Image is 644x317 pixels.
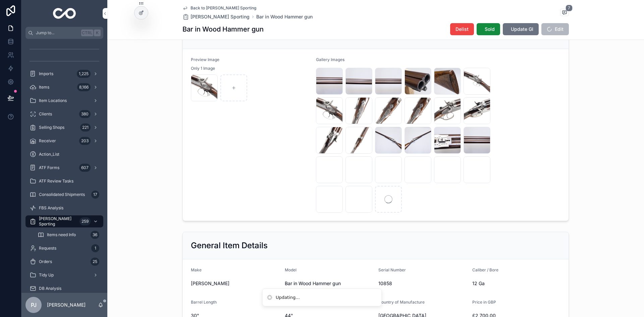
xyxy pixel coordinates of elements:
[79,217,91,225] div: 259
[25,162,103,174] a: ATF Forms607
[39,98,67,103] span: Item Locations
[91,244,99,252] div: 1
[39,259,52,264] span: Orders
[485,26,495,33] span: Sold
[39,165,59,170] span: ATF Forms
[39,246,56,251] span: Requests
[39,152,59,157] span: Action_List
[39,85,49,90] span: Items
[34,229,103,241] a: Items need Info36
[39,272,54,278] span: Tidy Up
[91,231,99,239] div: 36
[191,280,279,287] span: [PERSON_NAME]
[25,242,103,254] a: Requests1
[53,8,76,19] img: App logo
[80,123,91,131] div: 221
[378,267,406,272] span: Serial Number
[472,267,498,272] span: Caliber / Bore
[21,39,107,293] div: scrollable content
[472,300,496,305] span: Price in GBP
[39,71,53,76] span: Imports
[79,137,91,145] div: 203
[25,175,103,187] a: ATF Review Tasks
[191,267,202,272] span: Make
[285,267,297,272] span: Model
[25,135,103,147] a: Receiver203
[25,81,103,93] a: Items8,166
[25,148,103,160] a: Action_List
[182,13,250,20] a: [PERSON_NAME] Sporting
[39,178,73,184] span: ATF Review Tasks
[191,300,217,305] span: Barrel Length
[47,232,76,237] span: Items need Info
[503,23,539,35] button: Update GI
[47,302,86,308] p: [PERSON_NAME]
[25,282,103,295] a: DB Analysis
[39,111,52,117] span: Clients
[25,202,103,214] a: FBS Analysis
[91,258,99,266] div: 25
[25,269,103,281] a: Tidy Up
[25,121,103,134] a: Selling Shops221
[191,57,219,62] span: Preview Image
[39,138,56,144] span: Receiver
[79,110,91,118] div: 380
[560,9,569,17] button: 7
[511,26,533,33] span: Update GI
[39,125,64,130] span: Selling Shops
[39,286,61,291] span: DB Analysis
[39,192,85,197] span: Consolidated Shipments
[378,300,425,305] span: Country of Manufacture
[285,280,373,287] span: Bar in Wood Hammer gun
[79,164,91,172] div: 607
[191,13,250,20] span: [PERSON_NAME] Sporting
[276,294,300,301] div: Updating...
[25,95,103,107] a: Item Locations
[191,240,268,251] h2: General Item Details
[378,280,467,287] span: 10858
[95,30,100,36] span: K
[25,256,103,268] a: Orders25
[450,23,474,35] button: Delist
[191,5,256,11] span: Back to [PERSON_NAME] Sporting
[25,108,103,120] a: Clients380
[36,30,78,36] span: Jump to...
[25,215,103,227] a: [PERSON_NAME] Sporting259
[256,13,313,20] a: Bar in Wood Hammer gun
[31,301,37,309] span: PJ
[25,189,103,201] a: Consolidated Shipments17
[77,83,91,91] div: 8,166
[316,57,344,62] span: Gallery Images
[477,23,500,35] button: Sold
[182,5,256,11] a: Back to [PERSON_NAME] Sporting
[25,27,103,39] button: Jump to...CtrlK
[25,68,103,80] a: Imports1,225
[81,30,93,36] span: Ctrl
[191,66,215,71] span: Only 1 Image
[39,216,77,227] span: [PERSON_NAME] Sporting
[472,280,561,287] span: 12 Ga
[77,70,91,78] div: 1,225
[455,26,469,33] span: Delist
[91,191,99,199] div: 17
[566,5,573,11] span: 7
[182,24,264,34] h1: Bar in Wood Hammer gun
[39,205,63,211] span: FBS Analysis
